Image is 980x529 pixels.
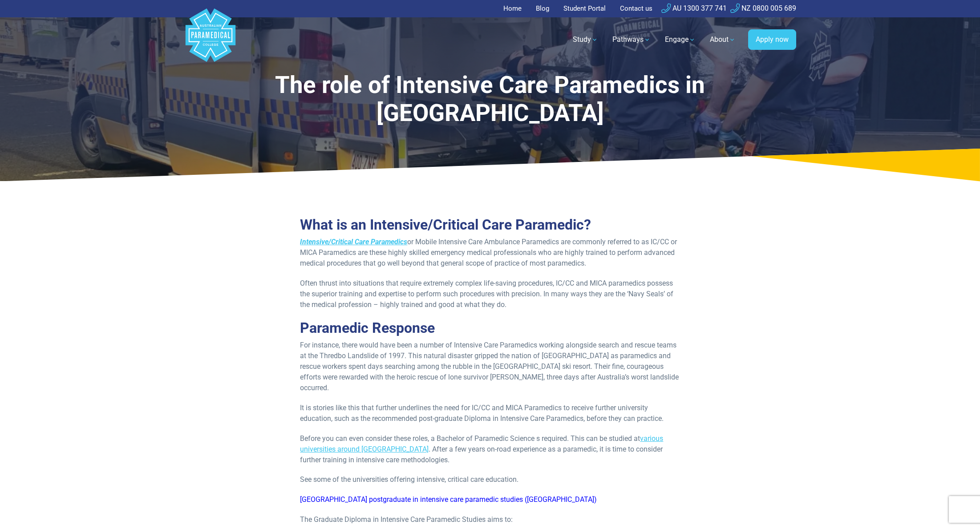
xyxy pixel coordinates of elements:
[300,238,407,246] a: Intensive/Critical Care Paramedics
[300,216,680,233] h2: What is an Intensive/Critical Care Paramedic?
[607,27,656,52] a: Pathways
[748,29,796,50] a: Apply now
[300,237,680,269] p: or Mobile Intensive Care Ambulance Paramedics are commonly referred to as IC/CC or MICA Paramedic...
[300,319,680,336] h2: Paramedic Response
[300,495,597,504] span: [GEOGRAPHIC_DATA] postgraduate in intensive care paramedic studies ([GEOGRAPHIC_DATA])
[300,403,680,424] p: It is stories like this that further underlines the need for IC/CC and MICA Paramedics to receive...
[661,4,727,12] a: AU 1300 377 741
[300,514,680,525] p: The Graduate Diploma in Intensive Care Paramedic Studies aims to:
[184,17,237,62] a: Australian Paramedical College
[300,278,680,310] p: Often thrust into situations that require extremely complex life-saving procedures, IC/CC and MIC...
[260,71,720,128] h1: The role of Intensive Care Paramedics in [GEOGRAPHIC_DATA]
[300,434,663,453] a: various universities around [GEOGRAPHIC_DATA]
[300,340,680,393] p: For instance, there would have been a number of Intensive Care Paramedics working alongside searc...
[300,474,680,485] p: See some of the universities offering intensive, critical care education.
[730,4,796,12] a: NZ 0800 005 689
[705,27,741,52] a: About
[660,27,701,52] a: Engage
[567,27,603,52] a: Study
[300,433,680,465] p: Before you can even consider these roles, a Bachelor of Paramedic Science s required. This can be...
